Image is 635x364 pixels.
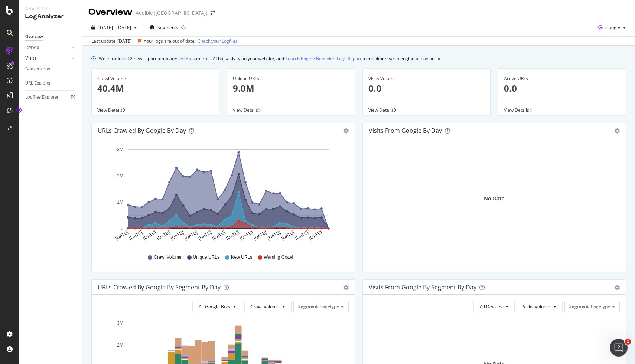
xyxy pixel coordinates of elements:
[91,38,238,45] div: Last update
[517,301,563,312] button: Visits Volume
[142,230,157,241] text: [DATE]
[25,94,58,101] div: Logfiles Explorer
[610,339,628,357] iframe: Intercom live chat
[25,44,39,52] div: Crawls
[193,254,219,260] span: Unique URLs
[117,173,123,178] text: 2M
[233,82,349,95] p: 9.0M
[239,230,254,241] text: [DATE]
[369,283,476,291] div: Visits from Google By Segment By Day
[25,12,76,21] div: LogAnalyzer
[231,254,252,260] span: New URLs
[308,230,323,241] text: [DATE]
[98,283,221,291] div: URLs Crawled by Google By Segment By Day
[16,107,22,114] div: Tooltip anchor
[25,6,76,12] div: Analytics
[114,230,129,241] text: [DATE]
[233,107,258,113] span: View Details
[97,107,123,113] span: View Details
[25,94,77,101] a: Logfiles Explorer
[146,22,181,33] button: Segments
[117,147,123,152] text: 3M
[198,38,238,45] a: Check your Logfiles
[595,22,629,33] button: Google
[98,127,186,134] div: URLs Crawled by Google by day
[244,301,292,312] button: Crawl Volume
[211,230,226,241] text: [DATE]
[128,230,143,241] text: [DATE]
[25,65,50,73] div: Conversions
[294,230,309,241] text: [DATE]
[99,55,435,62] div: We introduced 2 new report templates: to track AI bot activity on your website, and to monitor se...
[343,285,349,290] div: gear
[368,75,485,82] div: Visits Volume
[320,303,339,309] span: Pagetype
[615,285,620,290] div: gear
[97,82,214,95] p: 40.4M
[157,24,178,31] span: Segments
[184,230,199,241] text: [DATE]
[285,55,361,62] a: Search Engine Behavior: Logs Report
[504,75,620,82] div: Active URLs
[591,303,610,309] span: Pagetype
[117,342,123,348] text: 2M
[156,230,171,241] text: [DATE]
[251,304,279,310] span: Crawl Volume
[25,44,69,52] a: Crawls
[267,230,281,241] text: [DATE]
[192,301,242,312] button: All Google Bots
[436,53,442,64] button: close banner
[343,128,349,134] div: gear
[25,33,43,41] div: Overview
[170,230,185,241] text: [DATE]
[368,107,394,113] span: View Details
[117,200,123,205] text: 1M
[484,195,505,202] div: No Data
[523,304,550,310] span: Visits Volume
[121,226,123,231] text: 0
[136,9,208,17] div: Audible ([GEOGRAPHIC_DATA])
[615,128,620,134] div: gear
[473,301,515,312] button: All Devices
[98,24,131,31] span: [DATE] - [DATE]
[264,254,293,260] span: Warning Crawl
[625,339,631,345] span: 1
[280,230,295,241] text: [DATE]
[504,107,529,113] span: View Details
[88,22,140,33] button: [DATE] - [DATE]
[569,303,589,309] span: Segment
[369,127,442,134] div: Visits from Google by day
[25,79,51,87] div: URL Explorer
[154,254,181,260] span: Crawl Volume
[98,144,349,247] svg: A chart.
[91,55,626,62] div: info banner
[211,10,215,16] div: arrow-right-arrow-left
[25,55,36,62] div: Visits
[233,75,349,82] div: Unique URLs
[117,321,123,326] text: 3M
[180,55,195,62] a: AI Bots
[117,38,132,45] div: [DATE]
[88,6,133,19] div: Overview
[25,79,77,87] a: URL Explorer
[25,55,69,62] a: Visits
[198,230,212,241] text: [DATE]
[504,82,620,95] p: 0.0
[199,304,230,310] span: All Google Bots
[298,303,318,309] span: Segment
[25,33,77,41] a: Overview
[253,230,268,241] text: [DATE]
[25,65,77,73] a: Conversions
[144,38,196,45] div: Your logs are out of date.
[368,82,485,95] p: 0.0
[97,75,214,82] div: Crawl Volume
[225,230,240,241] text: [DATE]
[480,304,502,310] span: All Devices
[605,24,620,30] span: Google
